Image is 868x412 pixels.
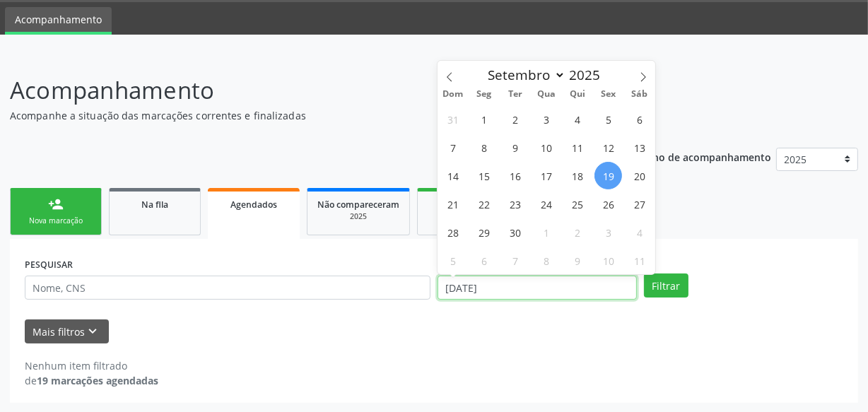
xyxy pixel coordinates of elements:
[594,218,622,246] span: Outubro 3, 2025
[594,105,622,133] span: Setembro 5, 2025
[438,276,637,300] input: Selecione um intervalo
[471,134,498,161] span: Setembro 8, 2025
[440,247,467,274] span: Outubro 5, 2025
[563,134,591,161] span: Setembro 11, 2025
[428,211,498,222] div: 2025
[502,190,529,218] span: Setembro 23, 2025
[25,358,158,373] div: Nenhum item filtrado
[562,90,593,99] span: Qui
[440,134,467,161] span: Setembro 7, 2025
[626,162,653,189] span: Setembro 20, 2025
[471,190,498,218] span: Setembro 22, 2025
[440,162,467,189] span: Setembro 14, 2025
[593,90,624,99] span: Sex
[502,247,529,274] span: Outubro 7, 2025
[626,218,653,246] span: Outubro 4, 2025
[624,90,655,99] span: Sáb
[471,162,498,189] span: Setembro 15, 2025
[563,190,591,218] span: Setembro 25, 2025
[626,134,653,161] span: Setembro 13, 2025
[646,148,771,165] p: Ano de acompanhamento
[502,218,529,246] span: Setembro 30, 2025
[317,211,399,222] div: 2025
[502,134,529,161] span: Setembro 9, 2025
[471,247,498,274] span: Outubro 6, 2025
[141,199,168,211] span: Na fila
[531,90,562,99] span: Qua
[25,276,430,300] input: Nome, CNS
[10,73,604,108] p: Acompanhamento
[471,105,498,133] span: Setembro 1, 2025
[594,134,622,161] span: Setembro 12, 2025
[48,196,64,212] div: person_add
[471,218,498,246] span: Setembro 29, 2025
[532,190,560,218] span: Setembro 24, 2025
[317,199,399,211] span: Não compareceram
[594,162,622,189] span: Setembro 19, 2025
[532,247,560,274] span: Outubro 8, 2025
[532,105,560,133] span: Setembro 3, 2025
[563,247,591,274] span: Outubro 9, 2025
[469,90,500,99] span: Seg
[37,374,158,387] strong: 19 marcações agendadas
[25,319,109,344] button: Mais filtroskeyboard_arrow_down
[563,218,591,246] span: Outubro 2, 2025
[626,190,653,218] span: Setembro 27, 2025
[500,90,531,99] span: Ter
[440,218,467,246] span: Setembro 28, 2025
[481,65,565,85] select: Month
[25,373,158,388] div: de
[532,134,560,161] span: Setembro 10, 2025
[626,105,653,133] span: Setembro 6, 2025
[532,218,560,246] span: Outubro 1, 2025
[230,199,277,211] span: Agendados
[565,66,612,84] input: Year
[25,254,73,276] label: PESQUISAR
[563,105,591,133] span: Setembro 4, 2025
[532,162,560,189] span: Setembro 17, 2025
[626,247,653,274] span: Outubro 11, 2025
[438,90,469,99] span: Dom
[10,108,604,123] p: Acompanhe a situação das marcações correntes e finalizadas
[440,105,467,133] span: Agosto 31, 2025
[644,273,688,298] button: Filtrar
[86,324,101,339] i: keyboard_arrow_down
[502,105,529,133] span: Setembro 2, 2025
[594,190,622,218] span: Setembro 26, 2025
[502,162,529,189] span: Setembro 16, 2025
[20,216,91,226] div: Nova marcação
[594,247,622,274] span: Outubro 10, 2025
[440,190,467,218] span: Setembro 21, 2025
[5,7,112,35] a: Acompanhamento
[563,162,591,189] span: Setembro 18, 2025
